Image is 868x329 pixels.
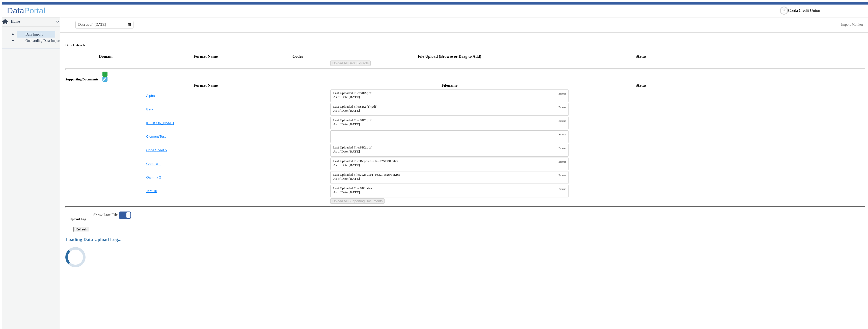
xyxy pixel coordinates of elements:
button: Test 10 [146,189,265,193]
th: Status [569,53,713,60]
button: ClemensTest [146,135,265,138]
a: Data Import [17,31,55,38]
button: [PERSON_NAME] [146,121,265,125]
span: Data as of: [DATE] [78,23,106,27]
span: Portal [24,6,45,15]
small: Deposit - Shares - First Harvest FCU_Shares 20250531.xlsx [333,159,558,167]
button: Code Sheet 5 [146,148,265,152]
i: undefined [63,244,88,270]
span: Browse [558,92,566,95]
span: Browse [558,174,566,177]
strong: 20250101_083..._Extract.txt [360,173,400,176]
button: Upload All Supporting Documents [330,198,385,204]
small: SD2.pdf [333,91,558,99]
span: Data [7,6,24,15]
strong: SD2.pdf [360,145,371,149]
span: Browse [558,160,566,163]
label: Show Last File [93,212,131,219]
th: Filename [330,82,569,89]
button: Gamma 2 [146,175,265,179]
strong: SD2.pdf [360,91,371,95]
th: Format Name [146,53,265,60]
h3: Loading Data Upload Log... [65,237,865,242]
strong: SD2 (1).pdf [360,105,376,108]
th: Status [569,82,713,89]
strong: [DATE] [349,122,360,126]
strong: [DATE] [349,177,360,181]
ng-select: Corda Credit Union [788,8,864,13]
span: Home [10,20,56,24]
button: Upload All Data Extracts [330,61,371,66]
button: Alpha [146,94,265,98]
h5: Upload Log [69,217,93,221]
small: 20250101_083047_000.Darling_Consulting_Share_Detail_Extract.txt [333,173,558,181]
th: Domain [66,53,146,60]
button: Refresh [73,227,89,232]
app-toggle-switch: Disable this to show all files [93,212,131,232]
small: SD2 (1).pdf [333,105,558,113]
span: Browse [558,119,566,122]
button: Edit document [102,77,107,82]
button: Gamma 1 [146,162,265,166]
button: Beta [146,107,265,111]
span: Browse [558,133,566,136]
th: Codes [266,53,330,60]
strong: [DATE] [349,95,360,99]
div: Help [780,7,788,15]
span: Browse [558,147,566,149]
h5: Supporting Documents [65,77,100,81]
small: SD2.pdf [333,145,558,154]
th: File Upload (Browse or Drag to Add) [330,53,569,60]
strong: [DATE] [349,149,360,153]
a: This is available for Darling Employees only [841,23,863,26]
p-accordion-header: Home [2,17,60,26]
strong: [DATE] [349,109,360,112]
strong: [DATE] [349,190,360,194]
span: Browse [558,188,566,190]
small: SD1.xlsx [333,186,558,194]
table: Uploads [65,53,865,67]
p-accordion-content: Home [2,26,60,48]
small: SD2.pdf [333,118,558,126]
button: Add document [102,72,107,77]
strong: Deposit - Sh...0250531.xlsx [360,159,398,163]
h5: Data Extracts [65,43,865,47]
strong: SD2.pdf [360,118,371,122]
strong: [DATE] [349,163,360,167]
a: Onboarding Data Import [17,38,55,44]
span: Browse [558,106,566,109]
th: Format Name [146,82,265,89]
strong: SD1.xlsx [360,186,372,190]
table: SupportingDocs [65,82,865,204]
